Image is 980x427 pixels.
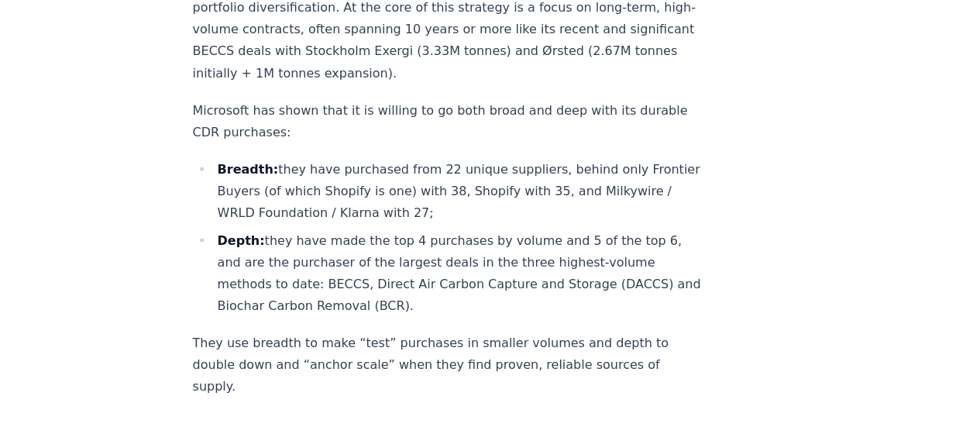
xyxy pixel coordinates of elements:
[193,332,706,397] p: They use breadth to make “test” purchases in smaller volumes and depth to double down and “anchor...
[213,229,706,316] li: they have made the top 4 purchases by volume and 5 of the top 6, and are the purchaser of the lar...
[218,161,279,176] strong: Breadth:
[213,158,706,223] li: they have purchased from 22 unique suppliers, behind only Frontier Buyers (of which Shopify is on...
[193,99,706,143] p: Microsoft has shown that it is willing to go both broad and deep with its durable CDR purchases:
[218,232,265,247] strong: Depth:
